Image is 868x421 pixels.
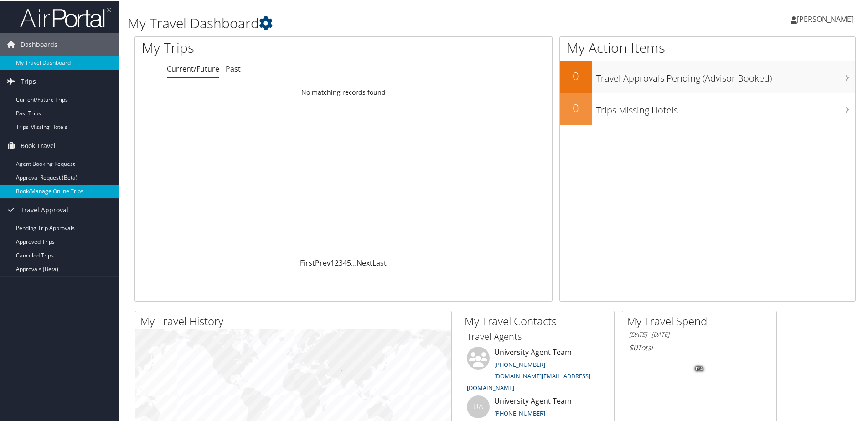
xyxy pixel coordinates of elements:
a: 3 [339,257,343,267]
span: Trips [21,69,36,92]
img: airportal-logo.png [20,6,111,27]
h2: My Travel History [140,313,451,328]
a: 1 [331,257,335,267]
h1: My Trips [142,37,372,56]
li: University Agent Team [462,346,612,395]
h2: My Travel Spend [627,313,776,328]
span: $0 [629,342,637,352]
a: Prev [315,257,331,267]
a: [PERSON_NAME] [790,5,863,32]
h3: Travel Agents [467,329,607,342]
h3: Travel Approvals Pending (Advisor Booked) [596,67,855,84]
a: Current/Future [167,63,219,73]
a: [PHONE_NUMBER] [494,408,545,416]
span: Dashboards [21,32,57,55]
a: Last [372,257,387,267]
a: 4 [343,257,347,267]
h1: My Action Items [560,37,855,56]
td: No matching records found [135,83,552,100]
h3: Trips Missing Hotels [596,98,855,116]
h2: 0 [560,99,592,115]
span: … [351,257,356,267]
h2: My Travel Contacts [465,313,614,328]
a: [PHONE_NUMBER] [494,359,545,368]
h1: My Travel Dashboard [128,13,618,32]
span: [PERSON_NAME] [797,13,853,23]
span: Travel Approval [21,198,68,221]
tspan: 0% [696,365,703,371]
a: 0Trips Missing Hotels [560,92,855,124]
a: [DOMAIN_NAME][EMAIL_ADDRESS][DOMAIN_NAME] [467,371,590,391]
a: 5 [347,257,351,267]
a: 0Travel Approvals Pending (Advisor Booked) [560,60,855,92]
h6: [DATE] - [DATE] [629,329,770,338]
span: Book Travel [21,133,56,156]
h6: Total [629,342,770,352]
a: First [300,257,315,267]
h2: 0 [560,67,592,83]
a: Next [356,257,372,267]
a: Past [226,63,241,73]
div: UA [467,395,490,417]
a: 2 [335,257,339,267]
